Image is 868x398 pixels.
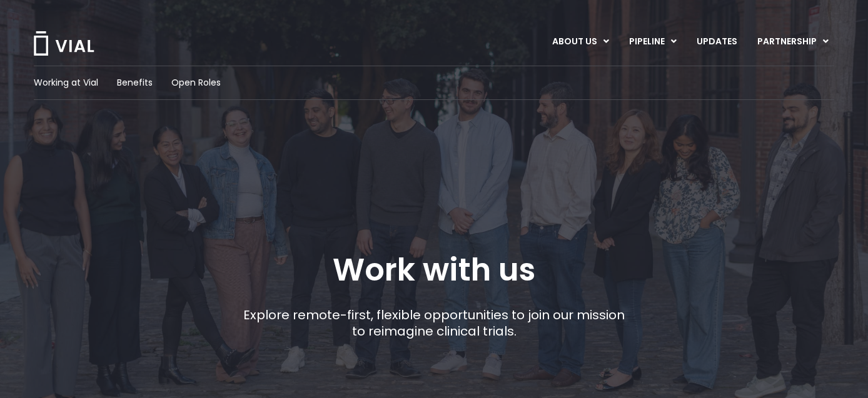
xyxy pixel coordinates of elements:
a: PARTNERSHIPMenu Toggle [747,31,839,52]
img: Vial Logo [33,31,95,56]
a: Open Roles [171,76,221,89]
a: UPDATES [687,31,747,52]
a: PIPELINEMenu Toggle [619,31,686,52]
p: Explore remote-first, flexible opportunities to join our mission to reimagine clinical trials. [239,307,630,339]
h1: Work with us [333,252,535,288]
a: Working at Vial [34,76,98,89]
a: ABOUT USMenu Toggle [542,31,618,52]
a: Benefits [117,76,153,89]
